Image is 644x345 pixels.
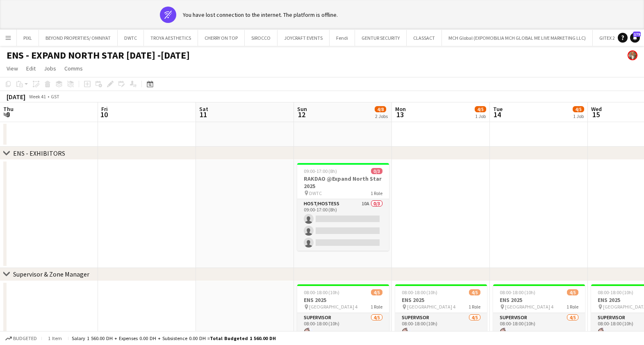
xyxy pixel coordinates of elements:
a: Comms [61,63,86,74]
span: 1 Role [469,304,480,310]
button: MCH Global (EXPOMOBILIA MCH GLOBAL ME LIVE MARKETING LLC) [442,30,593,46]
button: Fendi [330,30,355,46]
span: Comms [64,65,83,72]
span: 11 [198,110,208,119]
span: 1 item [45,335,65,341]
app-card-role: Host/Hostess10A0/309:00-17:00 (8h) [297,199,389,251]
span: Week 41 [27,93,48,100]
span: Wed [591,105,602,113]
div: GST [51,93,59,100]
div: Salary 1 560.00 DH + Expenses 0.00 DH + Subsistence 0.00 DH = [72,335,276,341]
div: You have lost connection to the internet. The platform is offline. [183,11,338,18]
span: 4/5 [469,289,480,295]
span: 1 Role [567,304,578,310]
span: 08:00-18:00 (10h) [402,289,437,295]
span: [GEOGRAPHIC_DATA] 4 [309,304,357,310]
button: GITEX 2020/ 2025 [593,30,642,46]
span: DWTC [309,190,322,196]
span: Sun [297,105,307,113]
span: 0/3 [371,168,382,174]
button: CLASSACT [407,30,442,46]
span: 4/5 [371,289,382,295]
span: 179 [633,32,641,37]
span: 15 [590,110,602,119]
span: Thu [3,105,14,113]
span: 1 Role [371,304,382,310]
div: 1 Job [475,113,486,119]
button: TROYA AESTHETICS [144,30,198,46]
div: [DATE] [7,93,25,101]
h3: ENS 2025 [297,296,389,304]
a: Edit [23,63,39,74]
span: 08:00-18:00 (10h) [598,289,633,295]
span: 4/5 [573,106,584,112]
span: 4/5 [475,106,486,112]
a: 179 [630,33,640,43]
span: 10 [100,110,108,119]
span: 08:00-18:00 (10h) [304,289,339,295]
div: ENS - EXHIBITORS [13,149,65,157]
button: PIXL [17,30,39,46]
span: 9 [2,110,14,119]
h3: ENS 2025 [395,296,487,304]
h3: RAKDAO @Expand North Star 2025 [297,175,389,190]
span: 12 [296,110,307,119]
h3: ENS 2025 [493,296,585,304]
span: 09:00-17:00 (8h) [304,168,337,174]
span: [GEOGRAPHIC_DATA] 4 [505,304,553,310]
span: [GEOGRAPHIC_DATA] 4 [407,304,455,310]
span: Edit [26,65,36,72]
span: 4/8 [375,106,386,112]
span: 14 [492,110,503,119]
span: 13 [394,110,406,119]
span: View [7,65,18,72]
button: GENTUR SECURITY [355,30,407,46]
a: View [3,63,21,74]
h1: ENS - EXPAND NORTH STAR [DATE] -[DATE] [7,49,190,61]
span: 4/5 [567,289,578,295]
a: Jobs [41,63,59,74]
div: 1 Job [573,113,584,119]
button: BEYOND PROPERTIES/ OMNIYAT [39,30,118,46]
button: CHERRY ON TOP [198,30,245,46]
button: JOYCRAFT EVENTS [278,30,330,46]
app-user-avatar: Clinton Appel [628,50,637,60]
button: DWTC [118,30,144,46]
app-job-card: 09:00-17:00 (8h)0/3RAKDAO @Expand North Star 2025 DWTC1 RoleHost/Hostess10A0/309:00-17:00 (8h) [297,163,389,251]
span: Total Budgeted 1 560.00 DH [210,335,276,341]
span: Tue [493,105,503,113]
button: Budgeted [4,334,38,343]
span: Mon [395,105,406,113]
span: Sat [199,105,208,113]
div: 2 Jobs [375,113,388,119]
span: Budgeted [13,336,37,341]
span: Jobs [44,65,56,72]
span: 08:00-18:00 (10h) [500,289,535,295]
div: Supervisor & Zone Manager [13,270,89,278]
span: 1 Role [371,190,382,196]
span: Fri [101,105,108,113]
button: SIROCCO [245,30,278,46]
